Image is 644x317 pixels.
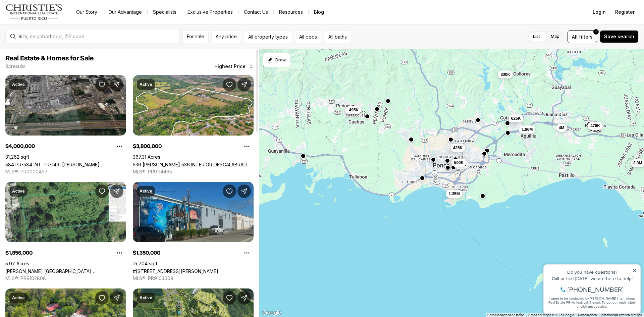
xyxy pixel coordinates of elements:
button: Property options [240,246,254,260]
button: Any price [211,30,241,43]
span: 425K [453,145,463,151]
button: Share Property [110,78,123,91]
span: 3.8M [633,160,642,166]
a: Our Story [71,7,103,17]
span: I agree to be contacted by [PERSON_NAME] International Real Estate PR via text, call & email. To ... [8,41,96,54]
span: 500K [454,160,464,165]
button: All baths [324,30,351,43]
span: Register [615,9,635,15]
div: Call or text [DATE], we are here to help! [7,21,97,26]
span: 495K [349,107,359,113]
button: Share Property [110,291,123,305]
a: Specialists [148,7,182,17]
span: 1.86M [522,127,533,132]
button: Share Property [237,291,251,305]
span: 625K [511,116,521,121]
a: Resources [274,7,308,17]
button: Share Property [237,78,251,91]
button: Save Property: #45 Playa de Ponce SALMON ST [223,184,236,198]
span: 470K [590,123,600,128]
a: Blog [309,7,329,17]
a: 584 PR-584 INT. PR-149, JUANA DIAZ PR, 00795 [5,162,126,167]
button: Share Property [237,184,251,198]
button: Save Property: Coto Laurel CALLE EL RINCÓN [95,184,109,198]
span: 330K [500,72,510,77]
span: Login [593,9,606,15]
span: 4M [559,125,565,130]
button: Save Property: 584 PR-584 INT. PR-149 [95,78,109,91]
p: Active [12,189,25,194]
span: Save search [604,34,634,39]
button: 425K [450,144,466,152]
label: Map [545,31,565,43]
button: Save search [600,30,639,43]
button: 4M [556,124,567,132]
button: All property types [244,30,292,43]
button: 495K [346,106,362,114]
span: 1.35M [448,191,460,197]
button: Register [611,5,639,19]
a: Coto Laurel CALLE EL RINCÓN, PONCE PR, 00780 [5,268,126,274]
button: 470K [588,122,603,130]
p: Active [140,295,152,301]
a: Exclusive Properties [182,7,238,17]
span: [PHONE_NUMBER] [28,32,84,38]
button: Property options [113,246,126,260]
a: Our Advantage [103,7,147,17]
a: #45 Playa de Ponce SALMON ST, PONCE PR, 00716 [133,268,218,274]
span: 1 [595,29,597,35]
button: All beds [295,30,321,43]
button: Save Property: Lot AM-8 COTO LAUREL [223,291,236,305]
button: Start drawing [263,53,290,67]
span: Highest Price [214,64,246,69]
span: Datos del mapa ©2025 Google [528,313,574,317]
button: For sale [182,30,209,43]
button: 625K [508,114,524,122]
button: 1.86M [519,125,535,134]
a: 536 CARR 536 INTERIOR DESCALABRADO WARD, SANTA ISABEL PR, 00757 [133,162,254,167]
button: Login [589,5,610,19]
p: Active [12,82,25,87]
label: List [528,31,545,43]
button: Highest Price [210,60,258,73]
button: Property options [240,140,254,153]
div: Do you have questions? [7,15,97,20]
p: Active [12,295,25,301]
span: Any price [216,34,237,39]
button: 899K [345,106,360,114]
span: All [572,33,578,40]
p: Active [140,189,152,194]
button: Share Property [110,184,123,198]
button: Contact Us [238,7,273,17]
p: 34 results [5,64,25,69]
span: filters [579,33,593,40]
span: For sale [187,34,204,39]
button: 1.35M [446,190,462,198]
button: 330K [498,70,513,78]
span: Real Estate & Homes for Sale [5,55,94,62]
button: 500K [451,159,467,167]
button: Property options [113,140,126,153]
button: Save Property: 132 QUEBRADA CEIBA [95,291,109,305]
p: Active [140,82,152,87]
img: logo [5,4,63,20]
button: Save Property: 536 CARR 536 INTERIOR DESCALABRADO WARD [223,78,236,91]
button: Allfilters1 [568,30,597,43]
span: 500K [457,162,466,167]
